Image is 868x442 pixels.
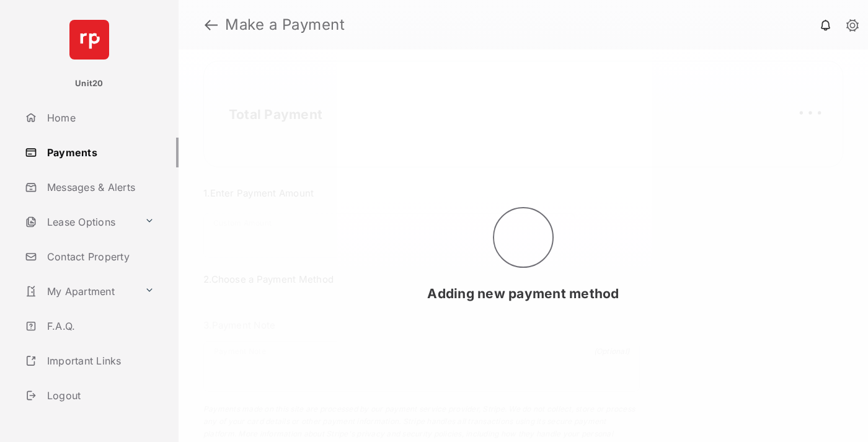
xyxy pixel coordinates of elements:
a: Home [20,103,179,133]
a: Lease Options [20,207,139,237]
span: Adding new payment method [427,286,619,301]
a: F.A.Q. [20,311,179,341]
a: Important Links [20,346,159,376]
a: My Apartment [20,276,139,306]
a: Contact Property [20,242,179,272]
a: Payments [20,138,179,167]
strong: Make a Payment [225,17,345,32]
p: Unit20 [75,77,104,90]
a: Messages & Alerts [20,172,179,202]
img: svg+xml;base64,PHN2ZyB4bWxucz0iaHR0cDovL3d3dy53My5vcmcvMjAwMC9zdmciIHdpZHRoPSI2NCIgaGVpZ2h0PSI2NC... [69,20,109,60]
a: Logout [20,381,179,410]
